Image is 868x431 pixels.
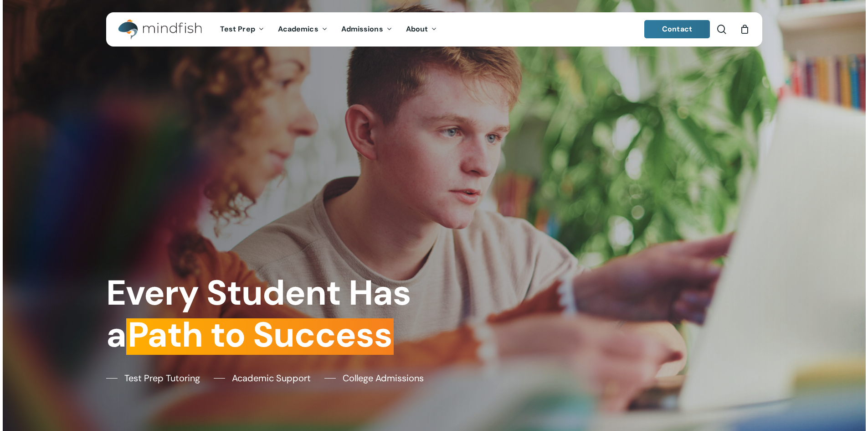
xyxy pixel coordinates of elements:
span: Test Prep [220,24,255,34]
span: Contact [662,24,692,34]
span: Academics [278,24,318,34]
a: Academic Support [214,371,311,385]
span: Test Prep Tutoring [124,371,200,385]
em: Path to Success [126,312,394,358]
a: Admissions [334,26,399,33]
span: Academic Support [232,371,311,385]
a: College Admissions [324,371,424,385]
span: About [406,24,428,34]
nav: Main Menu [213,12,444,47]
a: Test Prep [213,26,271,33]
header: Main Menu [106,12,762,47]
a: Contact [644,20,710,38]
a: Test Prep Tutoring [106,371,200,385]
a: Academics [271,26,334,33]
span: College Admissions [343,371,424,385]
a: About [399,26,444,33]
span: Admissions [341,24,383,34]
h1: Every Student Has a [106,272,427,356]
